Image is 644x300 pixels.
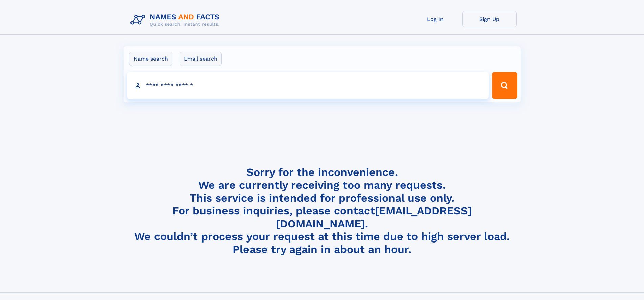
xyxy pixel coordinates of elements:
[492,72,517,99] button: Search Button
[129,52,172,66] label: Name search
[276,204,472,230] a: [EMAIL_ADDRESS][DOMAIN_NAME]
[462,11,517,27] a: Sign Up
[180,52,222,66] label: Email search
[408,11,462,27] a: Log In
[128,166,517,256] h4: Sorry for the inconvenience. We are currently receiving too many requests. This service is intend...
[127,72,489,99] input: search input
[128,11,225,29] img: Logo Names and Facts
